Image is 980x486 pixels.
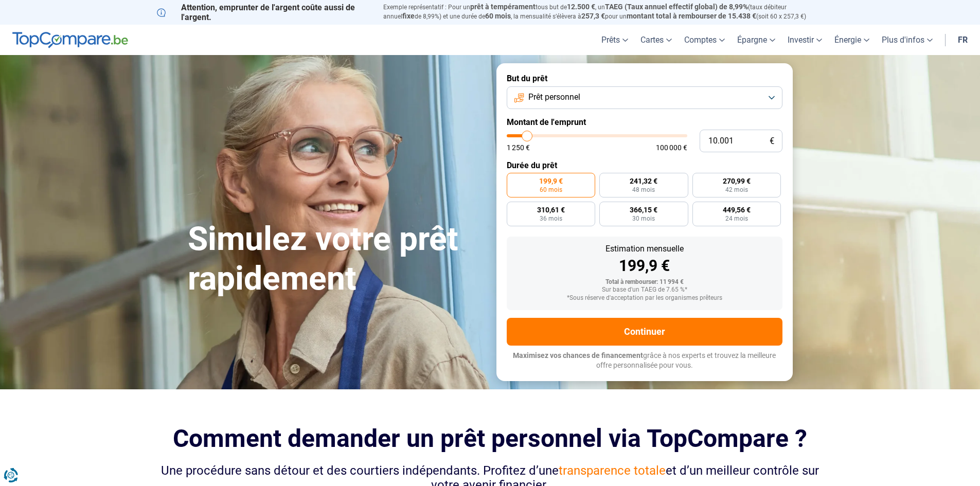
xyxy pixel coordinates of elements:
button: Continuer [507,318,782,346]
p: grâce à nos experts et trouvez la meilleure offre personnalisée pour vous. [507,351,782,371]
a: Plus d'infos [876,25,939,55]
div: Estimation mensuelle [515,245,774,253]
h2: Comment demander un prêt personnel via TopCompare ? [157,424,824,453]
div: 199,9 € [515,258,774,274]
div: *Sous réserve d'acceptation par les organismes prêteurs [515,295,774,302]
label: Montant de l'emprunt [507,117,782,127]
span: transparence totale [559,463,666,478]
span: TAEG (Taux annuel effectif global) de 8,99% [605,3,748,11]
div: Total à rembourser: 11 994 € [515,279,774,286]
p: Attention, emprunter de l'argent coûte aussi de l'argent. [157,3,371,22]
span: 257,3 € [581,12,605,20]
span: 12.500 € [567,3,595,11]
a: Prêts [595,25,634,55]
a: Investir [781,25,828,55]
span: montant total à rembourser de 15.438 € [627,12,756,20]
span: € [770,137,774,146]
span: 60 mois [540,187,562,193]
h1: Simulez votre prêt rapidement [188,220,484,299]
a: fr [952,25,974,55]
span: 310,61 € [537,206,565,213]
span: 270,99 € [723,177,751,185]
span: fixe [402,12,415,20]
span: 366,15 € [630,206,657,213]
a: Comptes [678,25,731,55]
span: 199,9 € [539,177,563,185]
a: Cartes [634,25,678,55]
span: 100 000 € [656,144,687,151]
span: Prêt personnel [528,92,580,103]
span: 30 mois [632,215,655,222]
a: Énergie [828,25,876,55]
img: TopCompare [12,32,128,48]
span: 1 250 € [507,144,530,151]
span: 60 mois [485,12,511,20]
span: Maximisez vos chances de financement [513,351,643,359]
span: prêt à tempérament [470,3,536,11]
span: 449,56 € [723,206,751,213]
label: Durée du prêt [507,160,782,170]
p: Exemple représentatif : Pour un tous but de , un (taux débiteur annuel de 8,99%) et une durée de ... [383,3,824,21]
span: 48 mois [632,187,655,193]
label: But du prêt [507,74,782,83]
div: Sur base d'un TAEG de 7.65 %* [515,286,774,294]
span: 36 mois [540,215,562,222]
span: 241,32 € [630,177,657,185]
button: Prêt personnel [507,86,782,109]
span: 24 mois [725,215,748,222]
a: Épargne [731,25,781,55]
span: 42 mois [725,187,748,193]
